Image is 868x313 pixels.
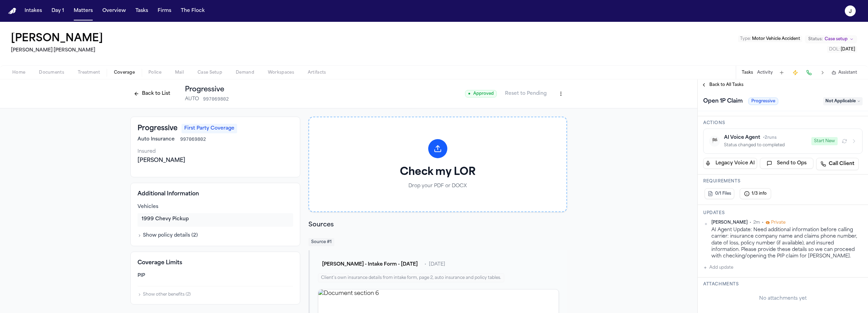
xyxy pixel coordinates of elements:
h1: Progressive [185,85,229,94]
button: Start New [811,137,838,145]
h4: Coverage Limits [138,259,293,267]
span: Source # 1 [308,238,334,246]
span: • 2 runs [763,136,777,140]
button: Show other benefits (2) [138,292,191,297]
span: Back to All Tasks [709,82,743,88]
div: AI Voice Agent [724,134,807,141]
span: Motor Vehicle Accident [752,37,800,41]
span: Case Setup [198,70,222,75]
span: Auto Insurance [138,136,175,143]
button: 1/3 info [740,188,771,199]
div: [PERSON_NAME] [138,156,293,165]
h3: Attachments [703,282,863,287]
span: • [762,220,764,225]
span: 2m [753,220,760,225]
h3: Actions [703,120,863,126]
button: Overview [100,5,129,17]
span: DOL : [829,47,840,51]
span: Private [771,220,785,225]
a: Call Client [816,158,859,170]
p: Drop your PDF or DOCX [309,183,566,190]
button: Reset to Pending [501,88,551,99]
div: AI Agent Update: Need additional information before calling carrier: insurance company name and c... [711,227,863,259]
span: AUTO [185,96,199,103]
span: [DATE] [841,47,855,51]
span: Type : [740,37,751,41]
button: Show policy details (2) [138,232,198,239]
span: Progressive [748,98,778,105]
button: 0/1 Files [705,188,734,199]
h3: Updates [703,210,863,216]
span: Not Applicable [823,97,863,105]
span: [DATE] [429,261,445,268]
span: 0/1 Files [715,191,731,196]
div: PIP [138,272,293,279]
h3: Requirements [703,179,863,184]
button: Firms [155,5,174,17]
span: 997069802 [203,96,229,103]
div: 1999 Chevy Pickup [142,216,289,223]
button: Edit DOL: 2025-08-05 [827,46,857,53]
span: Status: [808,36,823,42]
span: [PERSON_NAME] [711,220,748,225]
span: Case setup [825,36,848,42]
button: Matters [71,5,96,17]
span: 🏁 [712,138,718,145]
span: 1/3 info [752,191,767,196]
span: 997069802 [180,136,206,143]
div: Insured [138,148,293,155]
h4: Additional Information [138,190,293,198]
button: Back to All Tasks [698,82,747,88]
button: Change status from Case setup [805,35,857,43]
button: Send to Ops [760,158,814,169]
button: Create Immediate Task [791,68,800,77]
button: Legacy Voice AI [703,158,757,169]
span: Artifacts [308,70,326,75]
h2: Sources [308,220,567,230]
button: Tasks [742,70,753,75]
div: Status changed to completed [724,143,807,148]
span: Home [12,70,25,75]
button: Tasks [133,5,151,17]
button: Back to List [130,88,174,99]
button: Assistant [831,70,857,75]
h1: Open 1P Claim [700,96,746,107]
button: Edit matter name [11,33,103,45]
span: Coverage [114,70,135,75]
button: Refresh [840,137,849,145]
span: Assistant [838,70,857,75]
button: Add Task [777,68,786,77]
button: Make a Call [804,68,814,77]
button: [PERSON_NAME] - Intake Form - [DATE] [318,258,422,271]
span: Documents [39,70,64,75]
h3: Progressive [138,124,177,133]
div: Vehicles [138,204,293,210]
h3: Check my LOR [309,166,566,179]
span: • [424,261,426,268]
div: No attachments yet [703,295,863,302]
span: Treatment [78,70,100,75]
button: Intakes [22,5,45,17]
button: Add update [703,264,733,272]
span: Police [148,70,161,75]
span: ● [468,91,471,96]
span: • [750,220,751,225]
span: First Party Coverage [182,124,237,133]
h2: [PERSON_NAME] [PERSON_NAME] [11,46,106,55]
button: 🏁AI Voice Agent•2runsStatus changed to completedStart New [703,129,863,154]
button: Day 1 [49,5,67,17]
span: Mail [175,70,184,75]
a: Home [8,8,16,14]
span: Demand [236,70,254,75]
span: Approved [465,90,497,98]
button: Activity [757,70,773,75]
button: The Flock [178,5,207,17]
h1: [PERSON_NAME] [11,33,103,45]
div: Client's own insurance details from intake form, page 2, auto insurance and policy tables. [318,273,504,282]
